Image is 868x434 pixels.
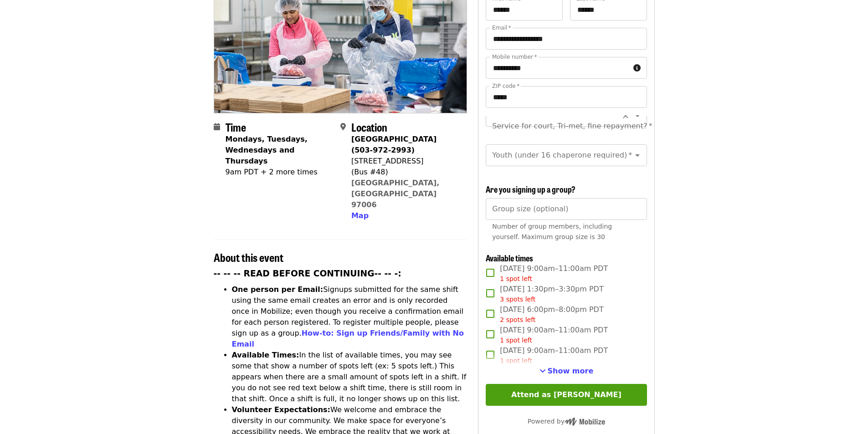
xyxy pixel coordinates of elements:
a: How-to: Sign up Friends/Family with No Email [232,329,464,348]
strong: Mondays, Tuesdays, Wednesdays and Thursdays [226,135,308,165]
button: See more timeslots [539,366,594,377]
span: About this event [214,249,283,265]
span: [DATE] 9:00am–11:00am PDT [500,263,608,284]
span: 1 spot left [500,275,532,282]
strong: [GEOGRAPHIC_DATA] (503-972-2993) [351,135,437,154]
span: [DATE] 9:00am–11:00am PDT [500,345,608,366]
span: 2 spots left [500,316,535,323]
span: Are you signing up a group? [486,183,575,195]
span: [DATE] 6:00pm–8:00pm PDT [500,304,603,325]
li: Signups submitted for the same shift using the same email creates an error and is only recorded o... [232,284,467,350]
span: 1 spot left [500,357,532,364]
div: [STREET_ADDRESS] [351,156,460,167]
label: ZIP code [492,83,519,89]
span: [DATE] 1:30pm–3:30pm PDT [500,284,603,304]
span: [DATE] 9:00am–11:00am PDT [500,325,608,345]
label: Email [492,25,511,31]
button: Open [631,149,644,162]
label: Mobile number [492,54,537,60]
button: Attend as [PERSON_NAME] [486,384,647,406]
span: Show more [548,367,594,375]
input: Email [486,28,647,50]
input: ZIP code [486,86,647,108]
li: In the list of available times, you may see some that show a number of spots left (ex: 5 spots le... [232,350,467,404]
span: Powered by [528,418,605,425]
strong: Volunteer Expectations: [232,405,331,414]
strong: One person per Email: [232,285,324,294]
span: Number of group members, including yourself. Maximum group size is 30 [492,223,612,240]
button: Clear [619,109,632,122]
span: Time [226,119,246,135]
span: 1 spot left [500,337,532,344]
span: Location [351,119,387,135]
span: Map [351,211,369,220]
button: Open [631,109,644,122]
i: circle-info icon [633,64,641,72]
i: calendar icon [214,123,220,131]
strong: -- -- -- READ BEFORE CONTINUING-- -- -: [214,269,401,278]
span: Available times [486,252,533,264]
input: [object Object] [486,198,647,220]
div: 9am PDT + 2 more times [226,167,333,178]
input: Mobile number [486,57,629,79]
a: [GEOGRAPHIC_DATA], [GEOGRAPHIC_DATA] 97006 [351,179,440,209]
i: map-marker-alt icon [340,123,346,131]
div: (Bus #48) [351,167,460,178]
strong: Available Times: [232,351,299,359]
img: Powered by Mobilize [565,418,605,426]
button: Map [351,210,369,221]
span: 3 spots left [500,296,535,303]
